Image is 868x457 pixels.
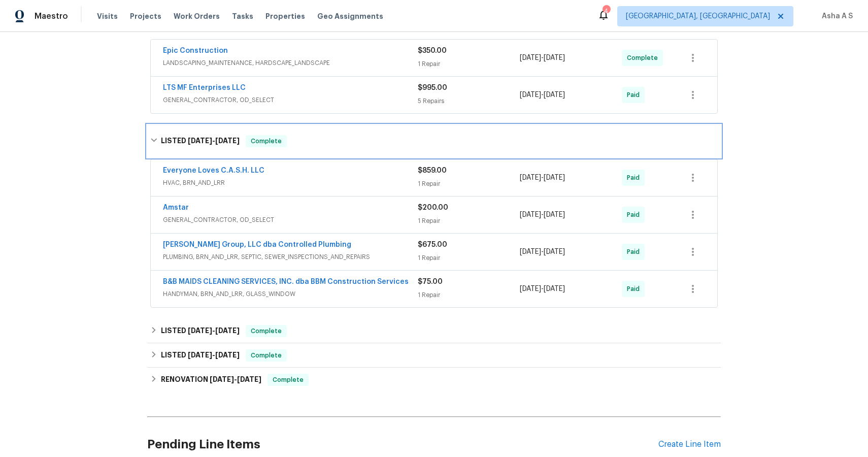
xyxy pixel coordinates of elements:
div: 1 Repair [418,253,520,263]
span: - [210,376,261,383]
span: Complete [247,350,286,361]
span: [DATE] [544,54,565,61]
h6: LISTED [161,349,240,362]
span: [DATE] [215,351,240,358]
span: - [188,327,240,334]
span: $200.00 [418,204,448,211]
span: $675.00 [418,241,447,248]
span: [DATE] [544,211,565,218]
a: Everyone Loves C.A.S.H. LLC [163,167,264,174]
a: B&B MAIDS CLEANING SERVICES, INC. dba BBM Construction Services [163,278,409,285]
div: 5 Repairs [418,96,520,106]
span: PLUMBING, BRN_AND_LRR, SEPTIC, SEWER_INSPECTIONS_AND_REPAIRS [163,252,418,262]
span: Paid [627,90,644,100]
span: Properties [265,11,305,21]
span: - [520,53,565,63]
span: [DATE] [237,376,261,383]
span: Complete [269,375,308,385]
span: [DATE] [188,327,212,334]
span: Complete [627,53,662,63]
span: Paid [627,247,644,257]
div: 1 Repair [418,216,520,226]
h6: LISTED [161,135,240,147]
div: 1 Repair [418,179,520,189]
span: $350.00 [418,47,447,54]
span: LANDSCAPING_MAINTENANCE, HARDSCAPE_LANDSCAPE [163,58,418,68]
span: - [520,173,565,183]
span: [DATE] [215,327,240,334]
span: [DATE] [215,137,240,144]
span: Paid [627,210,644,220]
span: Work Orders [174,11,220,21]
span: Complete [247,326,286,336]
span: [DATE] [544,248,565,255]
span: Asha A S [818,11,853,21]
span: Projects [130,11,161,21]
span: Paid [627,284,644,294]
span: [DATE] [188,351,212,358]
span: [DATE] [520,248,541,255]
div: LISTED [DATE]-[DATE]Complete [147,343,721,368]
span: [DATE] [188,137,212,144]
a: LTS MF Enterprises LLC [163,84,246,91]
span: [DATE] [520,174,541,181]
span: [DATE] [210,376,234,383]
span: [DATE] [520,211,541,218]
div: 4 [603,6,610,16]
span: - [188,137,240,144]
span: $75.00 [418,278,443,285]
span: Geo Assignments [317,11,383,21]
span: $995.00 [418,84,447,91]
span: $859.00 [418,167,447,174]
h6: LISTED [161,325,240,337]
span: HVAC, BRN_AND_LRR [163,178,418,188]
div: 1 Repair [418,290,520,300]
span: - [520,247,565,257]
a: [PERSON_NAME] Group, LLC dba Controlled Plumbing [163,241,351,248]
span: [DATE] [520,91,541,99]
span: - [520,210,565,220]
span: Tasks [232,13,253,20]
span: Maestro [35,11,68,21]
div: LISTED [DATE]-[DATE]Complete [147,319,721,343]
span: - [188,351,240,358]
div: 1 Repair [418,59,520,69]
span: [GEOGRAPHIC_DATA], [GEOGRAPHIC_DATA] [626,11,770,21]
span: - [520,284,565,294]
h6: RENOVATION [161,374,261,386]
span: [DATE] [544,285,565,292]
div: LISTED [DATE]-[DATE]Complete [147,125,721,157]
span: Visits [97,11,118,21]
span: GENERAL_CONTRACTOR, OD_SELECT [163,95,418,105]
span: [DATE] [520,285,541,292]
span: HANDYMAN, BRN_AND_LRR, GLASS_WINDOW [163,289,418,299]
span: GENERAL_CONTRACTOR, OD_SELECT [163,215,418,225]
a: Amstar [163,204,189,211]
div: RENOVATION [DATE]-[DATE]Complete [147,368,721,392]
span: - [520,90,565,100]
a: Epic Construction [163,47,228,54]
span: Complete [247,136,286,146]
span: [DATE] [520,54,541,61]
span: [DATE] [544,91,565,99]
div: Create Line Item [658,440,721,449]
span: Paid [627,173,644,183]
span: [DATE] [544,174,565,181]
